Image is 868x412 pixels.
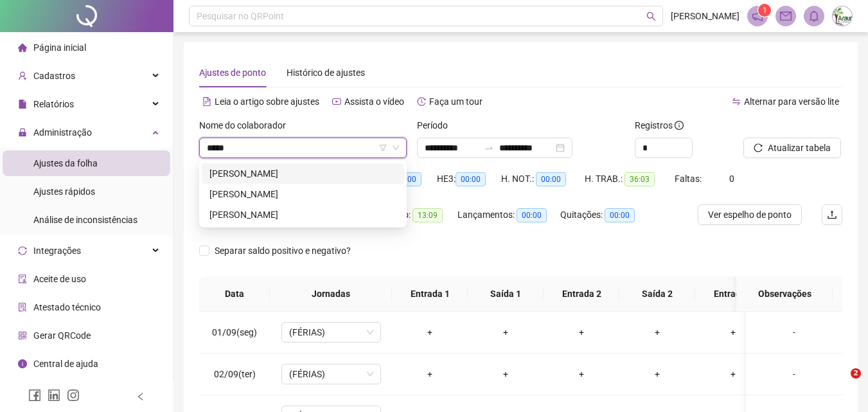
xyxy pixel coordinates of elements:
[457,208,560,222] div: Lançamentos:
[18,303,27,312] span: solution
[851,368,861,379] span: 2
[743,138,841,158] button: Atualizar tabela
[827,210,837,220] span: upload
[833,6,852,26] img: 48028
[209,208,396,222] div: [PERSON_NAME]
[402,325,457,339] div: +
[18,331,27,340] span: qrcode
[560,208,650,222] div: Quitações:
[646,12,656,21] span: search
[478,367,533,381] div: +
[18,71,27,80] span: user-add
[756,367,832,381] div: -
[33,359,98,369] span: Central de ajuda
[33,274,86,284] span: Aceite de uso
[624,172,655,186] span: 36:03
[484,143,494,153] span: to
[695,276,771,312] th: Entrada 3
[33,215,137,225] span: Análise de inconsistências
[379,144,387,152] span: filter
[675,121,684,130] span: info-circle
[289,323,373,342] span: (FÉRIAS)
[752,10,763,22] span: notification
[33,246,81,256] span: Integrações
[635,118,684,132] span: Registros
[202,97,211,106] span: file-text
[729,174,734,184] span: 0
[754,143,763,152] span: reload
[202,163,404,184] div: BRUNO CEZAR DA SILVA RAMOS
[705,367,761,381] div: +
[402,367,457,381] div: +
[209,244,356,258] span: Separar saldo positivo e negativo?
[332,97,341,106] span: youtube
[780,10,792,22] span: mail
[808,10,820,22] span: bell
[468,276,544,312] th: Saída 1
[758,4,771,17] sup: 1
[392,144,400,152] span: down
[18,43,27,52] span: home
[287,67,365,78] span: Histórico de ajustes
[33,71,75,81] span: Cadastros
[199,276,270,312] th: Data
[18,246,27,255] span: sync
[33,302,101,312] span: Atestado técnico
[675,174,704,184] span: Faltas:
[270,276,392,312] th: Jornadas
[619,276,695,312] th: Saída 2
[18,359,27,368] span: info-circle
[33,330,91,341] span: Gerar QRCode
[630,367,685,381] div: +
[732,97,741,106] span: swap
[199,67,266,78] span: Ajustes de ponto
[18,100,27,109] span: file
[554,325,609,339] div: +
[209,166,396,181] div: [PERSON_NAME]
[215,96,319,107] span: Leia o artigo sobre ajustes
[212,327,257,337] span: 01/09(seg)
[501,172,585,186] div: H. NOT.:
[33,127,92,138] span: Administração
[289,364,373,384] span: (FÉRIAS)
[585,172,675,186] div: H. TRAB.:
[417,97,426,106] span: history
[484,143,494,153] span: swap-right
[763,6,767,15] span: 1
[392,276,468,312] th: Entrada 1
[18,128,27,137] span: lock
[517,208,547,222] span: 00:00
[136,392,145,401] span: left
[671,9,740,23] span: [PERSON_NAME]
[554,367,609,381] div: +
[214,369,256,379] span: 02/09(ter)
[18,274,27,283] span: audit
[478,325,533,339] div: +
[605,208,635,222] span: 00:00
[744,96,839,107] span: Alternar para versão lite
[708,208,792,222] span: Ver espelho de ponto
[199,118,294,132] label: Nome do colaborador
[202,184,404,204] div: BRUNO RIBEIRO DA CRUZ DA SILVEIRA
[202,204,404,225] div: BRUNO ROCHA GERONIMO
[417,118,456,132] label: Período
[747,287,822,301] span: Observações
[344,96,404,107] span: Assista o vídeo
[544,276,619,312] th: Entrada 2
[48,389,60,402] span: linkedin
[756,325,832,339] div: -
[536,172,566,186] span: 00:00
[33,42,86,53] span: Página inicial
[456,172,486,186] span: 00:00
[33,99,74,109] span: Relatórios
[698,204,802,225] button: Ver espelho de ponto
[33,158,98,168] span: Ajustes da folha
[736,276,833,312] th: Observações
[33,186,95,197] span: Ajustes rápidos
[412,208,443,222] span: 13:09
[768,141,831,155] span: Atualizar tabela
[429,96,483,107] span: Faça um tour
[209,187,396,201] div: [PERSON_NAME]
[630,325,685,339] div: +
[28,389,41,402] span: facebook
